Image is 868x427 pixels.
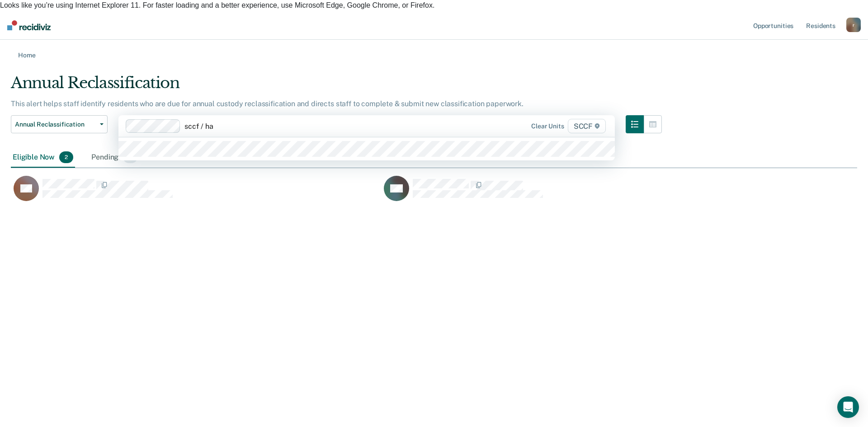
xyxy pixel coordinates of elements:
span: 2 [59,151,73,163]
a: Residents [804,11,837,40]
div: Clear units [531,122,564,130]
span: × [862,10,868,22]
div: CaseloadOpportunityCell-00296358 [381,175,751,211]
button: r [846,18,861,32]
span: SCCF [568,119,606,133]
div: CaseloadOpportunityCell-00577446 [11,175,381,211]
span: Annual Reclassification [15,121,96,128]
a: Opportunities [751,11,795,40]
img: Recidiviz [7,20,51,30]
div: Pending0 [90,148,139,168]
p: This alert helps staff identify residents who are due for annual custody reclassification and dir... [11,99,524,108]
div: Eligible Now2 [11,148,75,168]
div: Open Intercom Messenger [837,396,859,418]
div: Annual Reclassification [11,74,662,99]
button: Annual Reclassification [11,115,108,133]
a: Home [11,51,857,59]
